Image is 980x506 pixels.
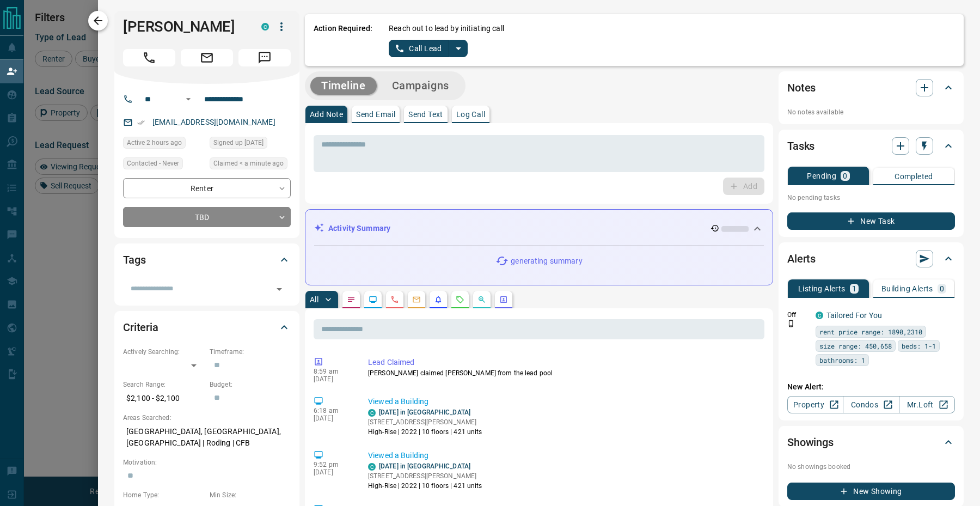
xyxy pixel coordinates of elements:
h2: Alerts [787,250,816,267]
h2: Criteria [123,319,158,336]
button: Open [182,93,195,106]
a: Property [787,396,843,413]
div: Activity Summary [314,218,764,239]
span: Email [181,49,233,66]
p: All [310,296,318,303]
p: Timeframe: [210,347,291,357]
div: condos.ca [368,463,376,471]
p: 8:59 am [314,368,352,375]
div: condos.ca [816,312,823,319]
p: 0 [843,172,847,180]
a: Tailored For You [826,311,882,320]
p: High-Rise | 2022 | 10 floors | 421 units [368,481,482,491]
svg: Opportunities [477,295,486,304]
p: No showings booked [787,462,955,472]
p: [DATE] [314,414,352,422]
p: Send Text [408,111,443,118]
span: bathrooms: 1 [819,355,865,365]
p: 6:18 am [314,407,352,414]
p: Add Note [310,111,343,118]
svg: Lead Browsing Activity [369,295,377,304]
a: [DATE] in [GEOGRAPHIC_DATA] [379,409,470,416]
p: Log Call [456,111,485,118]
button: Timeline [310,77,377,95]
span: beds: 1-1 [902,340,936,351]
p: Pending [807,172,836,180]
p: Listing Alerts [798,285,846,292]
h1: [PERSON_NAME] [123,18,245,35]
a: Condos [843,396,899,413]
div: TBD [123,207,291,227]
p: Budget: [210,380,291,389]
p: 1 [852,285,856,292]
p: Send Email [356,111,395,118]
span: rent price range: 1890,2310 [819,326,922,337]
a: Mr.Loft [899,396,955,413]
p: Areas Searched: [123,413,291,423]
p: [DATE] [314,468,352,476]
p: Building Alerts [881,285,933,292]
div: Thu Aug 07 2025 [210,137,291,152]
div: Tags [123,247,291,273]
svg: Requests [456,295,464,304]
p: [PERSON_NAME] claimed [PERSON_NAME] from the lead pool [368,368,760,378]
h2: Tags [123,251,145,269]
span: size range: 450,658 [819,340,892,351]
button: New Showing [787,483,955,500]
div: Renter [123,178,291,198]
svg: Email Verified [137,119,145,126]
p: No notes available [787,107,955,117]
p: generating summary [511,255,582,267]
p: Action Required: [314,23,372,57]
p: Viewed a Building [368,450,760,461]
span: Claimed < a minute ago [213,158,284,169]
span: Message [238,49,291,66]
h2: Showings [787,434,834,451]
p: [DATE] [314,375,352,383]
p: High-Rise | 2022 | 10 floors | 421 units [368,427,482,437]
button: New Task [787,212,955,230]
svg: Calls [390,295,399,304]
p: [STREET_ADDRESS][PERSON_NAME] [368,417,482,427]
span: Active 2 hours ago [127,137,182,148]
div: condos.ca [261,23,269,31]
p: Actively Searching: [123,347,204,357]
svg: Listing Alerts [434,295,443,304]
h2: Tasks [787,137,814,155]
button: Call Lead [389,40,449,57]
div: Tasks [787,133,955,159]
p: No pending tasks [787,190,955,206]
p: Viewed a Building [368,396,760,407]
div: condos.ca [368,409,376,417]
p: Off [787,310,809,320]
p: 0 [940,285,944,292]
a: [EMAIL_ADDRESS][DOMAIN_NAME] [152,118,275,126]
div: Thu Aug 14 2025 [210,157,291,173]
div: Thu Aug 14 2025 [123,137,204,152]
svg: Notes [347,295,356,304]
p: [STREET_ADDRESS][PERSON_NAME] [368,471,482,481]
svg: Push Notification Only [787,320,795,327]
span: Call [123,49,175,66]
div: Criteria [123,314,291,340]
div: split button [389,40,468,57]
svg: Emails [412,295,421,304]
div: Notes [787,75,955,101]
p: [GEOGRAPHIC_DATA], [GEOGRAPHIC_DATA], [GEOGRAPHIC_DATA] | Roding | CFB [123,423,291,452]
div: Alerts [787,246,955,272]
a: [DATE] in [GEOGRAPHIC_DATA] [379,462,470,470]
button: Open [272,282,287,297]
span: Signed up [DATE] [213,137,264,148]
div: Showings [787,429,955,455]
p: Reach out to lead by initiating call [389,23,504,34]
p: Lead Claimed [368,357,760,368]
p: Activity Summary [328,223,390,234]
p: 9:52 pm [314,461,352,468]
p: Search Range: [123,380,204,389]
h2: Notes [787,79,816,96]
p: Home Type: [123,490,204,500]
p: Completed [895,173,933,180]
button: Campaigns [381,77,460,95]
p: Motivation: [123,458,291,467]
p: New Alert: [787,381,955,393]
